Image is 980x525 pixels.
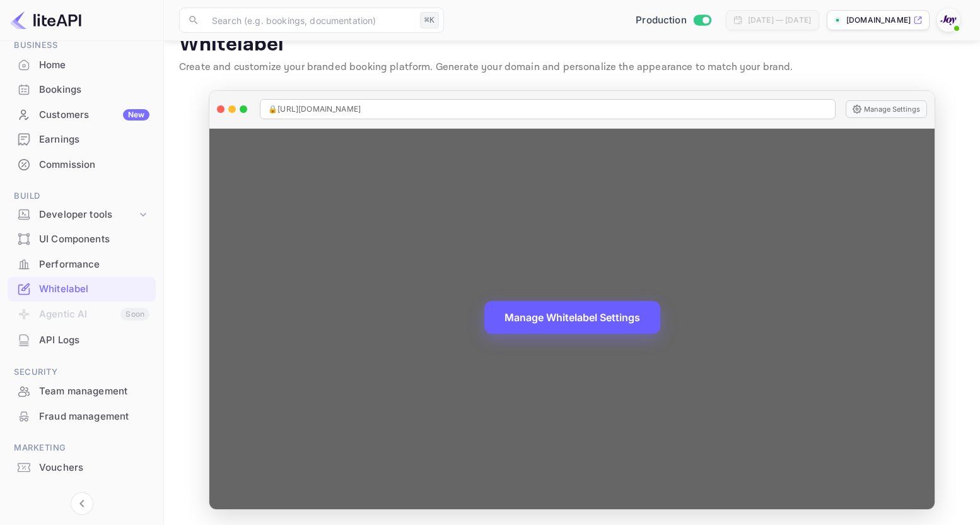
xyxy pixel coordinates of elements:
div: Customers [39,108,149,122]
div: UI Components [39,232,149,247]
div: Fraud management [39,410,149,424]
div: Commission [8,153,156,177]
a: Earnings [8,127,156,151]
p: [DOMAIN_NAME] [846,15,911,26]
a: Bookings [8,78,156,101]
span: Marketing [8,441,156,455]
button: Collapse navigation [71,492,93,515]
div: Bookings [39,83,149,97]
div: Vouchers [8,456,156,480]
input: Search (e.g. bookings, documentation) [204,8,415,33]
div: CustomersNew [8,103,156,127]
a: Whitelabel [8,277,156,300]
button: Manage Whitelabel Settings [484,301,660,334]
div: Commission [39,158,149,172]
a: CustomersNew [8,103,156,126]
a: Performance [8,252,156,276]
div: Bookings [8,78,156,102]
div: Home [8,53,156,78]
p: Create and customize your branded booking platform. Generate your domain and personalize the appe... [179,60,965,75]
p: Whitelabel [179,32,965,57]
div: ⌘K [420,12,439,28]
div: Home [39,58,149,73]
a: Team management [8,379,156,403]
div: Earnings [39,133,149,147]
a: UI Components [8,227,156,251]
div: Team management [39,384,149,399]
div: Developer tools [8,204,156,226]
div: Fraud management [8,404,156,429]
div: Performance [39,257,149,272]
span: Production [636,13,687,28]
div: Performance [8,252,156,277]
a: Home [8,53,156,76]
span: Business [8,38,156,52]
div: New [123,109,149,121]
div: Team management [8,379,156,404]
a: Vouchers [8,456,156,479]
a: Commission [8,153,156,176]
img: With Joy [938,10,959,30]
div: [DATE] — [DATE] [748,15,811,26]
span: Build [8,189,156,203]
div: Whitelabel [39,282,149,297]
div: Switch to Sandbox mode [631,13,716,28]
div: Earnings [8,127,156,152]
img: LiteAPI logo [10,10,81,30]
div: API Logs [39,333,149,348]
div: Developer tools [39,208,137,222]
div: Whitelabel [8,277,156,302]
div: UI Components [8,227,156,252]
span: 🔒 [URL][DOMAIN_NAME] [268,103,361,115]
a: Fraud management [8,404,156,428]
button: Manage Settings [846,100,927,118]
span: Security [8,365,156,379]
a: API Logs [8,328,156,351]
div: API Logs [8,328,156,353]
div: Vouchers [39,461,149,475]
